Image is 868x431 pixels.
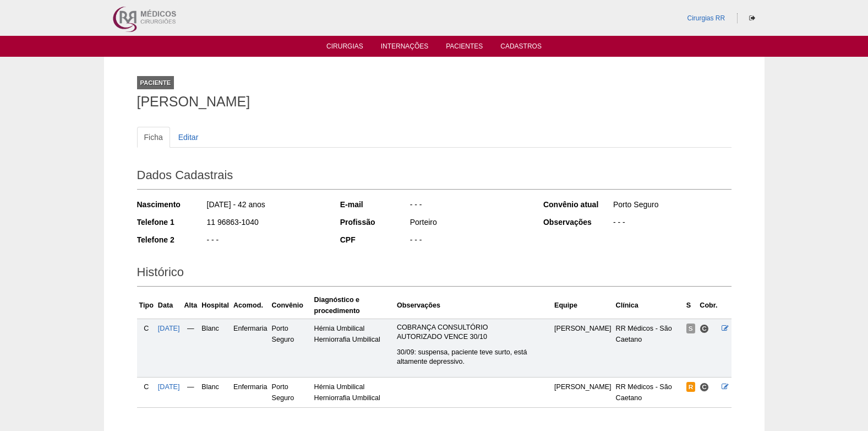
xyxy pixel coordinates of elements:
td: Porto Seguro [270,319,312,377]
h1: [PERSON_NAME] [137,95,731,109]
td: [PERSON_NAME] [552,377,614,407]
a: Cadastros [500,42,542,53]
div: 11 96863-1040 [206,217,325,230]
span: Reservada [686,382,696,392]
a: Cirurgias [326,42,363,53]
a: Pacientes [446,42,483,53]
h2: Histórico [137,261,731,287]
div: CPF [340,234,409,245]
div: [DATE] - 42 anos [206,199,325,213]
p: COBRANÇA CONSULTÓRIO AUTORIZADO VENCE 30/10 [397,323,550,342]
td: Blanc [199,319,231,377]
div: Convênio atual [543,199,612,210]
div: Nascimento [137,199,206,210]
div: - - - [409,234,528,248]
td: [PERSON_NAME] [552,319,614,377]
th: S [684,292,698,319]
td: — [182,319,200,377]
th: Convênio [270,292,312,319]
div: Profissão [340,217,409,228]
i: Sair [749,15,755,21]
th: Hospital [199,292,231,319]
th: Observações [395,292,552,319]
th: Data [156,292,182,319]
div: E-mail [340,199,409,210]
div: Porteiro [409,217,528,230]
div: Telefone 2 [137,234,206,245]
a: [DATE] [158,325,180,332]
th: Tipo [137,292,156,319]
td: Blanc [199,377,231,407]
h2: Dados Cadastrais [137,164,731,190]
td: Hérnia Umbilical Herniorrafia Umbilical [312,377,395,407]
div: - - - [206,234,325,248]
a: [DATE] [158,383,180,391]
div: Telefone 1 [137,217,206,228]
span: Consultório [700,382,709,392]
td: Enfermaria [231,377,270,407]
div: - - - [409,199,528,213]
a: Internações [381,42,429,53]
a: Ficha [137,127,170,148]
td: RR Médicos - São Caetano [614,319,684,377]
span: Consultório [700,324,709,333]
div: C [139,323,154,334]
a: Cirurgias RR [687,14,725,22]
a: Editar [171,127,206,148]
td: Porto Seguro [270,377,312,407]
th: Alta [182,292,200,319]
div: C [139,381,154,392]
td: — [182,377,200,407]
div: - - - [612,217,731,230]
div: Paciente [137,76,174,89]
td: RR Médicos - São Caetano [614,377,684,407]
th: Cobr. [697,292,719,319]
th: Diagnóstico e procedimento [312,292,395,319]
td: Hérnia Umbilical Herniorrafia Umbilical [312,319,395,377]
div: Observações [543,217,612,228]
span: Suspensa [686,324,695,333]
th: Clínica [614,292,684,319]
p: 30/09: suspensa, paciente teve surto, está altamente depressivo. [397,348,550,367]
div: Porto Seguro [612,199,731,213]
th: Equipe [552,292,614,319]
th: Acomod. [231,292,270,319]
td: Enfermaria [231,319,270,377]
